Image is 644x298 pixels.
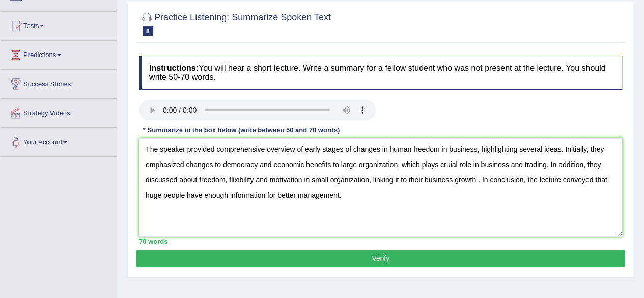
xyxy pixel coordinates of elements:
[1,128,117,153] a: Your Account
[1,99,117,124] a: Strategy Videos
[1,12,117,37] a: Tests
[1,70,117,95] a: Success Stories
[136,250,625,267] button: Verify
[1,41,117,66] a: Predictions
[139,56,622,90] h4: You will hear a short lecture. Write a summary for a fellow student who was not present at the le...
[149,64,199,72] b: Instructions:
[139,237,622,247] div: 70 words
[139,10,331,36] h2: Practice Listening: Summarize Spoken Text
[139,125,344,135] div: * Summarize in the box below (write between 50 and 70 words)
[143,26,153,36] span: 8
